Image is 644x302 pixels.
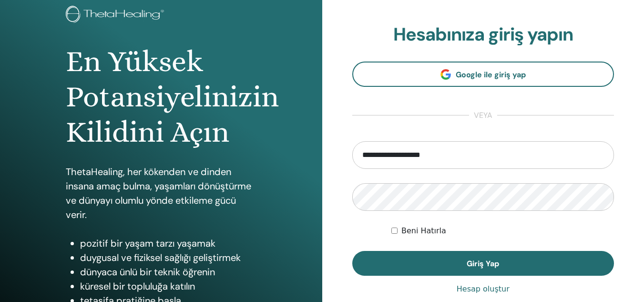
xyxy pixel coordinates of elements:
span: veya [469,110,497,121]
p: ThetaHealing, her kökenden ve dinden insana amaç bulma, yaşamları dönüştürme ve dünyayı olumlu yö... [66,165,256,222]
div: Keep me authenticated indefinitely or until I manually logout [391,225,614,237]
a: Google ile giriş yap [352,62,614,87]
li: pozitif bir yaşam tarzı yaşamak [80,236,256,250]
h2: Hesabınıza giriş yapın [352,24,614,46]
span: Giriş Yap [467,259,499,269]
button: Giriş Yap [352,251,614,276]
li: dünyaca ünlü bir teknik öğrenin [80,265,256,279]
label: Beni Hatırla [401,225,446,237]
li: küresel bir topluluğa katılın [80,279,256,293]
a: Hesap oluştur [457,283,510,295]
h1: En Yüksek Potansiyelinizin Kilidini Açın [66,44,256,150]
span: Google ile giriş yap [456,70,526,80]
li: duygusal ve fiziksel sağlığı geliştirmek [80,250,256,265]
